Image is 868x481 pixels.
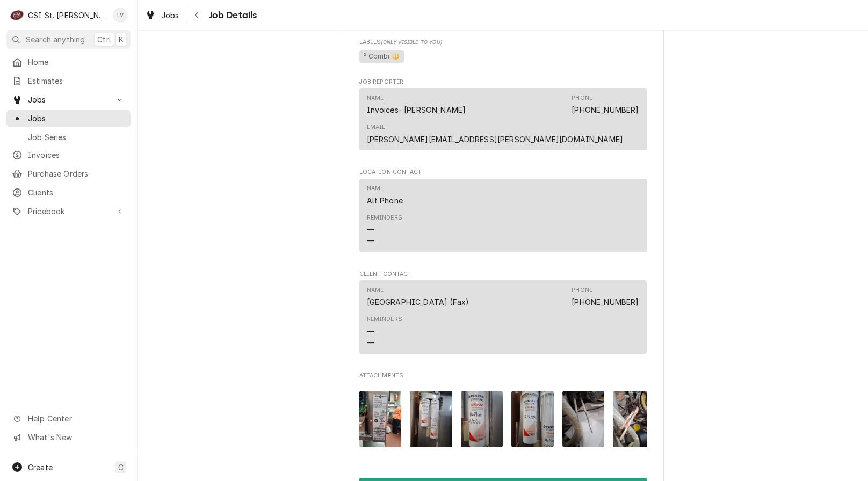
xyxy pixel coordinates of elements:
button: Search anythingCtrlK [6,30,131,49]
div: Attachments [359,371,647,455]
span: Jobs [28,94,109,105]
a: Go to Help Center [6,410,131,427]
div: CSI St. Louis's Avatar [10,8,25,23]
img: 0QJUqOk6SsCa3dEsowPA [511,391,554,447]
span: Home [28,56,125,68]
div: Location Contact List [359,179,647,257]
div: [GEOGRAPHIC_DATA] (Fax) [367,296,469,308]
div: Location Contact [359,168,647,257]
div: Job Reporter List [359,88,647,155]
div: Contact [359,179,647,252]
div: Contact [359,88,647,150]
span: Job Series [28,132,125,143]
div: Name [367,184,403,206]
div: Phone [572,286,639,308]
a: Jobs [141,6,184,24]
div: Name [367,184,384,193]
a: Purchase Orders [6,165,131,183]
span: Help Center [28,413,124,424]
a: Home [6,53,131,71]
div: C [10,8,25,23]
div: Phone [572,94,592,103]
a: Go to Pricebook [6,202,131,220]
div: [object Object] [359,38,647,64]
a: [PHONE_NUMBER] [572,105,639,114]
span: What's New [28,432,124,443]
div: Name [367,286,384,295]
span: [object Object] [359,49,647,65]
div: Name [367,286,469,308]
div: — [367,224,374,235]
div: Phone [572,286,592,295]
div: CSI St. [PERSON_NAME] [28,10,107,21]
span: Attachments [359,371,647,380]
a: Go to Jobs [6,91,131,108]
a: Go to What's New [6,428,131,446]
div: Reminders [367,315,402,348]
div: Reminders [367,315,402,324]
img: thYVZvXQlav5WlXSdsDf [359,391,402,447]
div: Reminders [367,214,402,222]
span: K [119,34,124,45]
img: c1D6BWJQeicLsoFymIrS [562,391,605,447]
span: (Only Visible to You) [381,39,442,45]
span: Attachments [359,382,647,456]
button: Navigate back [189,6,206,24]
a: Invoices [6,146,131,164]
span: Job Reporter [359,78,647,86]
div: Alt Phone [367,195,403,206]
a: [PHONE_NUMBER] [572,297,639,307]
div: Client Contact [359,270,647,359]
div: Job Reporter [359,78,647,155]
span: Jobs [161,10,179,21]
div: Email [367,123,386,132]
img: gUQao98SFqRwo4oYvI0N [410,391,452,447]
a: Job Series [6,128,131,146]
div: Client Contact List [359,280,647,359]
img: P2lDqh8jRGXCPd7P77LF [613,391,655,447]
div: Name [367,94,384,103]
a: [PERSON_NAME][EMAIL_ADDRESS][PERSON_NAME][DOMAIN_NAME] [367,135,624,144]
span: Location Contact [359,168,647,177]
div: LV [113,8,128,23]
span: C [118,462,124,473]
span: Clients [28,187,125,198]
span: Pricebook [28,206,109,217]
span: Create [28,463,53,472]
span: Purchase Orders [28,168,125,179]
a: Jobs [6,110,131,127]
a: Estimates [6,72,131,90]
div: — [367,235,374,246]
div: Name [367,94,466,115]
img: ob1htLtQf2RTASfI1ZQg [461,391,503,447]
span: Invoices [28,149,125,161]
div: — [367,326,374,337]
div: Email [367,123,624,144]
div: Lisa Vestal's Avatar [113,8,128,23]
a: Clients [6,184,131,201]
span: Ctrl [97,34,111,45]
span: Job Details [206,8,257,23]
span: Jobs [28,113,125,124]
span: Client Contact [359,270,647,279]
div: Reminders [367,214,402,246]
div: Phone [572,94,639,115]
span: Labels [359,38,647,47]
div: Contact [359,280,647,354]
div: Invoices- [PERSON_NAME] [367,104,466,115]
span: ² Combi 🔱 [359,50,404,63]
span: Estimates [28,75,125,86]
div: — [367,337,374,348]
span: Search anything [26,34,85,45]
